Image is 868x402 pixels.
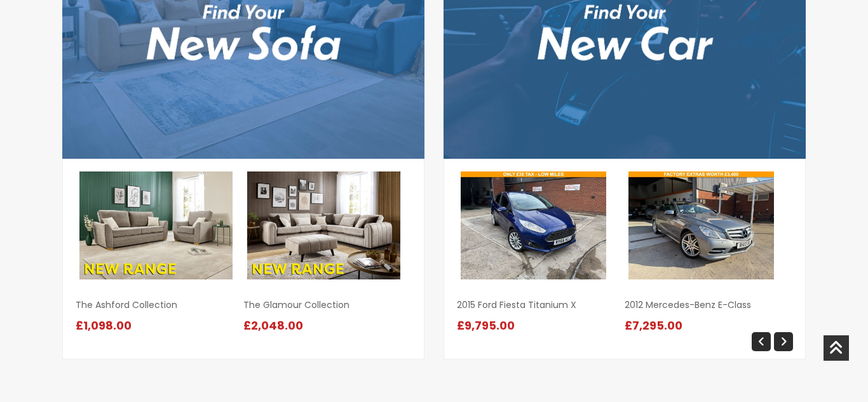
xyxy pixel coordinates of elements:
img: single-product [461,171,606,279]
a: £1,098.00 [76,321,137,333]
a: The Ashford Collection [76,298,243,311]
img: single-product [79,171,233,279]
span: £1,098.00 [76,318,137,333]
span: £2,048.00 [243,318,308,333]
span: £9,795.00 [457,318,520,333]
span: £7,295.00 [625,318,688,333]
a: £9,795.00 [457,321,520,333]
a: £2,048.00 [243,321,308,333]
a: £7,295.00 [625,321,688,333]
a: The Glamour Collection [243,298,411,311]
img: single-product [628,171,774,279]
a: 2012 Mercedes-Benz E-Class [625,298,792,311]
a: 2015 Ford Fiesta Titanium X [457,298,625,311]
img: single-product [247,171,400,279]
